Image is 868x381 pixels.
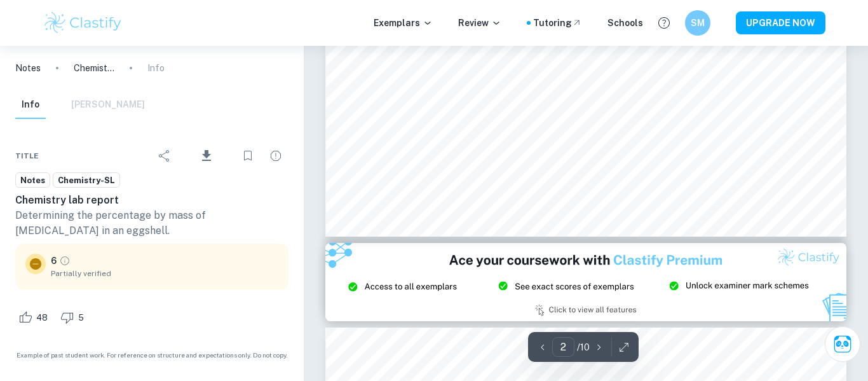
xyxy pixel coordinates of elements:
a: Notes [15,172,50,188]
span: 48 [29,312,55,324]
a: Schools [607,16,643,30]
button: SM [685,10,710,36]
div: Like [15,307,55,328]
h6: SM [691,16,705,30]
div: Report issue [263,143,288,169]
a: Notes [15,61,41,75]
p: / 10 [577,340,590,354]
a: Tutoring [533,16,582,30]
h6: Chemistry lab report [15,193,288,208]
button: Help and Feedback [653,12,675,34]
span: Partially verified [51,268,278,279]
a: Grade partially verified [59,255,71,267]
span: Title [15,150,39,162]
p: Determining the percentage by mass of [MEDICAL_DATA] in an eggshell. [15,208,288,239]
span: Example of past student work. For reference on structure and expectations only. Do not copy. [15,350,288,360]
div: Dislike [57,307,91,328]
p: Chemistry lab report [74,61,114,75]
p: Exemplars [374,16,433,30]
p: Info [147,61,165,75]
div: Share [152,143,177,169]
span: Chemistry-SL [53,174,119,187]
p: 6 [51,254,57,268]
button: Info [15,91,46,119]
a: Chemistry-SL [53,172,120,188]
p: Review [458,16,501,30]
div: Bookmark [235,143,261,169]
div: Download [180,139,233,172]
button: Ask Clai [825,326,860,362]
button: UPGRADE NOW [736,11,825,34]
img: Clastify logo [43,10,123,36]
span: Notes [16,174,50,187]
span: 5 [71,312,91,324]
img: Ad [325,243,846,321]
